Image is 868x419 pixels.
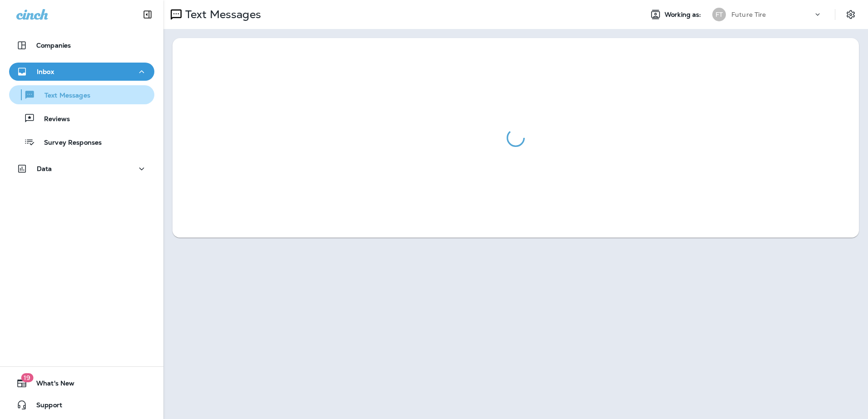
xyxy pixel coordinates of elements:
p: Data [37,165,52,172]
button: Support [9,396,154,414]
p: Companies [36,42,71,49]
button: Settings [843,6,859,23]
p: Reviews [35,115,70,124]
span: Working as: [665,11,703,19]
p: Text Messages [182,8,261,21]
button: Data [9,160,154,178]
button: Reviews [9,109,154,128]
button: Collapse Sidebar [135,5,160,24]
span: 19 [21,373,33,382]
span: Support [27,401,62,412]
div: FT [712,8,726,21]
span: What's New [27,380,74,390]
button: 19What's New [9,374,154,392]
button: Survey Responses [9,132,154,151]
p: Survey Responses [35,139,102,147]
p: Text Messages [35,92,90,100]
button: Text Messages [9,85,154,104]
p: Inbox [37,68,54,75]
button: Companies [9,36,154,54]
p: Future Tire [731,11,766,18]
button: Inbox [9,63,154,81]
